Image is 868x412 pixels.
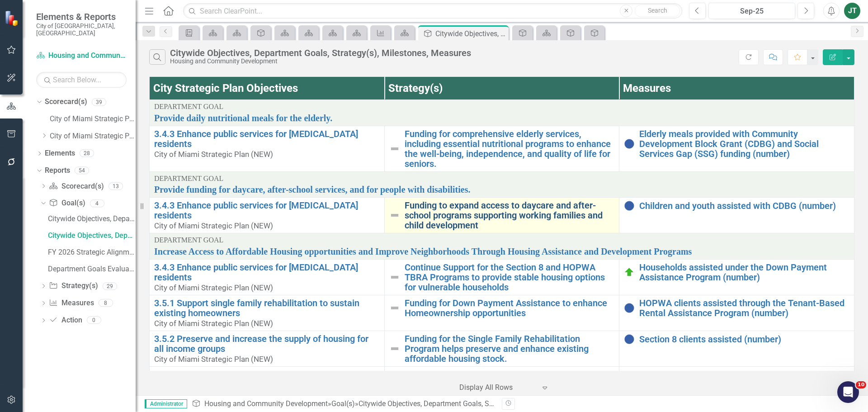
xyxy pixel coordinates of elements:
[92,98,106,106] div: 39
[619,198,854,233] td: Double-Click to Edit Right Click for Context Menu
[154,113,849,123] a: Provide daily nutritional meals for the elderly.
[4,10,21,27] img: ClearPoint Strategy
[49,298,94,308] a: Measures
[48,215,136,223] div: Citywide Objectives, Department Goals
[154,355,273,364] span: City of Miami Strategic Plan (NEW)
[150,198,385,233] td: Double-Click to Edit Right Click for Context Menu
[639,129,849,159] a: Elderly meals provided with Community Development Block Grant (CDBG) and Social Services Gap (SSG...
[619,295,854,331] td: Double-Click to Edit Right Click for Context Menu
[389,272,400,283] img: Not Defined
[49,315,82,326] a: Action
[435,28,506,39] div: Citywide Objectives, Department Goals, Strategy(s), Milestones, Measures
[389,343,400,354] img: Not Defined
[712,6,792,17] div: Sep-25
[145,399,187,408] span: Administrator
[80,150,94,157] div: 28
[639,369,849,389] a: Households Assisted Under Single Family Rehabilitation Program (number)
[639,298,849,318] a: HOPWA clients assisted through the Tenant-Based Rental Assistance Program (number)
[837,381,859,403] iframe: Intercom live chat
[331,399,355,408] a: Goal(s)
[49,181,104,192] a: Scorecard(s)
[389,143,400,154] img: Not Defined
[36,22,127,37] small: City of [GEOGRAPHIC_DATA], [GEOGRAPHIC_DATA]
[624,303,635,313] img: No Information
[154,200,380,220] a: 3.4.3 Enhance public services for [MEDICAL_DATA] residents
[46,245,136,260] a: FY 2026 Strategic Alignment
[405,334,615,364] a: Funding for the Single Family Rehabilitation Program helps preserve and enhance existing affordab...
[45,97,87,107] a: Scorecard(s)
[624,200,635,211] img: No Information
[384,198,619,233] td: Double-Click to Edit Right Click for Context Menu
[154,103,849,111] div: Department Goal
[639,334,849,344] a: Section 8 clients assisted (number)
[154,221,273,230] span: City of Miami Strategic Plan (NEW)
[405,200,615,230] a: Funding to expand access to daycare and after-school programs supporting working families and chi...
[45,166,70,176] a: Reports
[384,367,619,403] td: Double-Click to Edit Right Click for Context Menu
[154,369,380,389] a: 3.5.3 Attract and deploy capital to increase resident access
[75,166,89,174] div: 54
[384,331,619,367] td: Double-Click to Edit Right Click for Context Menu
[405,262,615,292] a: Continue Support for the Section 8 and HOPWA TBRA Programs to provide stable housing options for ...
[108,182,123,190] div: 13
[46,212,136,226] a: Citywide Objectives, Department Goals
[154,262,380,282] a: 3.4.3 Enhance public services for [MEDICAL_DATA] residents
[48,265,136,273] div: Department Goals Evaluation Summary
[624,138,635,149] img: No Information
[204,399,328,408] a: Housing and Community Development
[45,148,75,159] a: Elements
[154,236,849,244] div: Department Goal
[635,5,680,17] button: Search
[150,260,385,295] td: Double-Click to Edit Right Click for Context Menu
[150,233,854,260] td: Double-Click to Edit Right Click for Context Menu
[154,150,273,159] span: City of Miami Strategic Plan (NEW)
[150,295,385,331] td: Double-Click to Edit Right Click for Context Menu
[50,131,136,142] a: City of Miami Strategic Plan (NEW)
[99,299,113,307] div: 8
[50,114,136,124] a: City of Miami Strategic Plan
[46,228,136,243] a: Citywide Objectives, Department Goals, Strategy(s), Milestones, Measures
[619,367,854,403] td: Double-Click to Edit Right Click for Context Menu
[150,331,385,367] td: Double-Click to Edit Right Click for Context Menu
[405,298,615,318] a: Funding for Down Payment Assistance to enhance Homeownership opportunities
[154,185,849,194] a: Provide funding for daycare, after-school services, and for people with disabilities.
[405,129,615,169] a: Funding for comprehensive elderly services, including essential nutritional programs to enhance t...
[154,246,849,256] a: Increase Access to Affordable Housing opportunities and Improve Neighborhoods Through Housing Ass...
[49,198,85,208] a: Goal(s)
[856,381,866,388] span: 10
[87,317,101,324] div: 0
[619,126,854,171] td: Double-Click to Edit Right Click for Context Menu
[103,282,117,290] div: 29
[624,267,635,278] img: On Target
[154,298,380,318] a: 3.5.1 Support single family rehabilitation to sustain existing homeowners
[170,48,471,58] div: Citywide Objectives, Department Goals, Strategy(s), Milestones, Measures
[639,201,849,211] a: Children and youth assisted with CDBG (number)
[46,262,136,276] a: Department Goals Evaluation Summary
[154,129,380,149] a: 3.4.3 Enhance public services for [MEDICAL_DATA] residents
[49,281,98,291] a: Strategy(s)
[154,175,849,183] div: Department Goal
[154,283,273,292] span: City of Miami Strategic Plan (NEW)
[192,399,495,409] div: » »
[384,260,619,295] td: Double-Click to Edit Right Click for Context Menu
[150,367,385,403] td: Double-Click to Edit Right Click for Context Menu
[359,399,592,408] div: Citywide Objectives, Department Goals, Strategy(s), Milestones, Measures
[624,334,635,345] img: No Information
[405,369,615,389] a: Comprehensive Strategy for Affordable Housing Delivery, Performance, and Community Impact
[154,334,380,354] a: 3.5.2 Preserve and increase the supply of housing for all income groups
[170,58,471,65] div: Housing and Community Development
[384,295,619,331] td: Double-Click to Edit Right Click for Context Menu
[154,319,273,328] span: City of Miami Strategic Plan (NEW)
[150,171,854,198] td: Double-Click to Edit Right Click for Context Menu
[150,126,385,171] td: Double-Click to Edit Right Click for Context Menu
[150,100,854,126] td: Double-Click to Edit Right Click for Context Menu
[389,210,400,221] img: Not Defined
[36,11,127,22] span: Elements & Reports
[48,232,136,240] div: Citywide Objectives, Department Goals, Strategy(s), Milestones, Measures
[389,303,400,313] img: Not Defined
[183,3,682,19] input: Search ClearPoint...
[844,3,860,19] button: JT
[619,331,854,367] td: Double-Click to Edit Right Click for Context Menu
[384,126,619,171] td: Double-Click to Edit Right Click for Context Menu
[648,7,667,14] span: Search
